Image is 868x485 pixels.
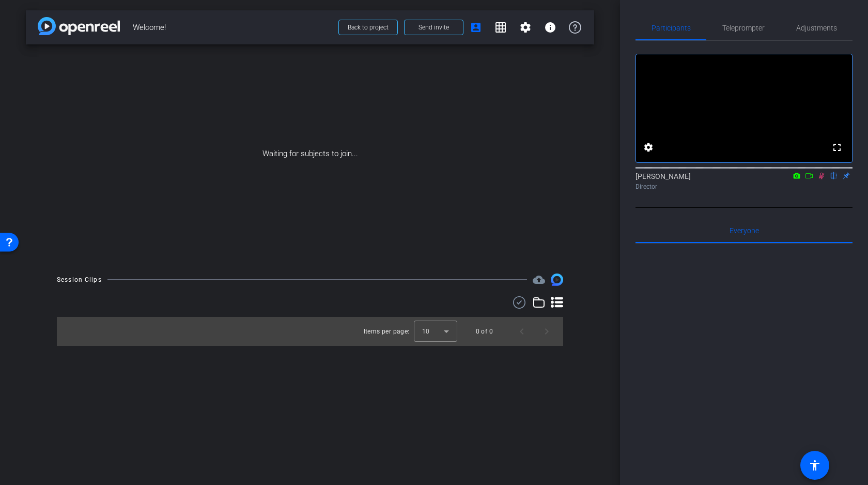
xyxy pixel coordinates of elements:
div: 0 of 0 [476,326,493,337]
button: Next page [534,319,559,344]
span: Send invite [419,23,449,32]
div: Waiting for subjects to join... [26,44,594,263]
mat-icon: fullscreen [831,141,843,154]
mat-icon: account_box [470,21,482,34]
span: Everyone [730,227,759,234]
span: Destinations for your clips [533,274,545,286]
mat-icon: accessibility [809,459,821,472]
mat-icon: info [544,21,556,34]
mat-icon: settings [642,141,655,154]
button: Back to project [338,20,398,35]
mat-icon: settings [519,21,532,34]
img: Session clips [551,274,563,286]
span: Teleprompter [722,24,765,32]
img: app-logo [38,17,120,35]
span: Adjustments [796,24,837,32]
button: Previous page [509,319,534,344]
div: Items per page: [364,326,410,337]
div: Director [636,182,853,191]
span: Participants [652,24,691,32]
mat-icon: cloud_upload [533,274,545,286]
mat-icon: grid_on [494,21,507,34]
div: Session Clips [57,275,102,285]
div: [PERSON_NAME] [636,171,853,191]
button: Send invite [404,20,463,35]
span: Welcome! [133,17,332,38]
mat-icon: flip [828,171,840,180]
span: Back to project [348,24,389,31]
